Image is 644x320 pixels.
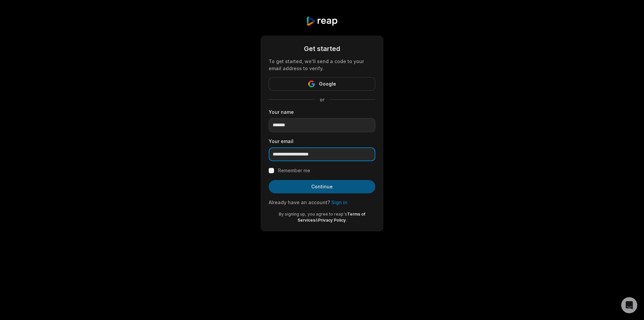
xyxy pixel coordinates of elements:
[269,77,375,91] button: Google
[269,44,375,54] div: Get started
[315,218,318,223] span: &
[269,108,375,116] label: Your name
[331,199,347,205] a: Sign in
[269,138,375,145] label: Your email
[278,167,310,175] label: Remember me
[319,80,336,88] span: Google
[269,180,375,193] button: Continue
[279,212,347,217] span: By signing up, you agree to reap's
[306,16,338,26] img: reap
[314,96,330,103] span: or
[621,297,637,313] div: Open Intercom Messenger
[269,58,375,72] div: To get started, we'll send a code to your email address to verify.
[318,218,346,223] a: Privacy Policy
[269,199,330,205] span: Already have an account?
[346,218,347,223] span: .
